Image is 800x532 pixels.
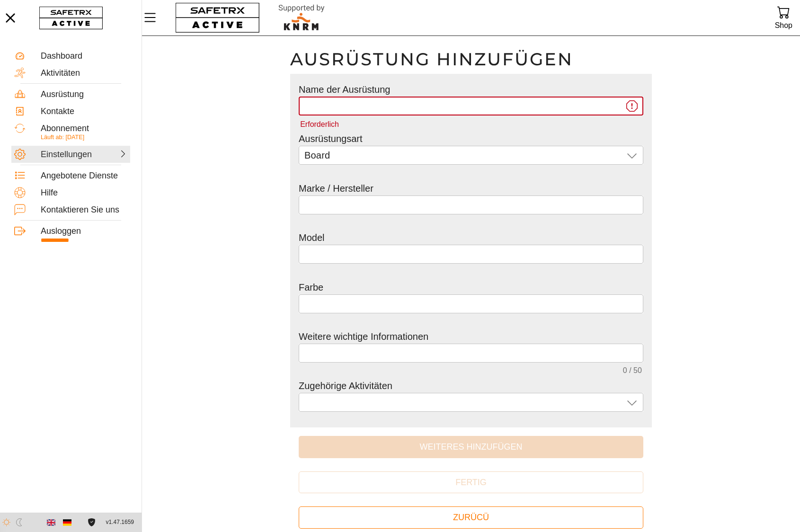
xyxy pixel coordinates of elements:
button: v1.47.1659 [100,514,140,530]
button: English [43,514,59,531]
div: Shop [775,19,792,32]
span: Zugehörige Aktivitäten [299,381,392,391]
button: German [59,514,75,531]
span: Weitere wichtige Informationen [299,331,428,342]
div: Ausrüstung [41,89,127,100]
span: Model [299,232,324,243]
img: Subscription.svg [14,123,26,134]
img: RescueLogo.svg [267,2,336,33]
input: Erforderlich [304,97,623,115]
img: ContactUs.svg [14,204,26,215]
button: Fertig [299,471,643,494]
button: MenÜ [142,8,166,27]
h1: Ausrüstung hinzufügen [290,48,652,70]
span: Weiteres hinzufügen [306,440,636,454]
div: Erforderlich [300,120,642,129]
img: en.svg [47,518,55,527]
div: Kontakte [41,106,127,117]
div: Angebotene Dienste [41,171,127,181]
img: Help.svg [14,187,26,198]
div: Einstellungen [41,150,82,160]
div: Ausloggen [41,226,127,237]
img: de.svg [63,518,71,527]
span: Board [304,151,330,160]
span: Zurücü [453,510,489,525]
div: Dashboard [41,51,127,62]
img: Activities.svg [14,67,26,79]
a: Lizenzvereinbarung [85,518,98,526]
div: Hilfe [41,188,127,198]
span: Marke / Hersteller [299,183,373,194]
div: 0 / 50 [619,367,642,375]
img: ModeLight.svg [2,518,10,526]
img: Equipment.svg [14,89,26,100]
span: Fertig [455,475,487,490]
span: Name der Ausrüstung [299,84,390,95]
textarea: 0 / 50 [304,345,638,362]
div: Abonnement [41,124,127,134]
span: v1.47.1659 [106,517,134,527]
button: Zurücü [299,506,643,529]
div: Aktivitäten [41,68,127,79]
img: ModeDark.svg [15,518,23,526]
button: Weiteres hinzufügen [299,436,643,458]
div: Kontaktieren Sie uns [41,205,127,215]
span: Farbe [299,282,323,293]
span: Läuft ab: [DATE] [41,134,84,141]
span: Ausrüstungsart [299,133,363,144]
